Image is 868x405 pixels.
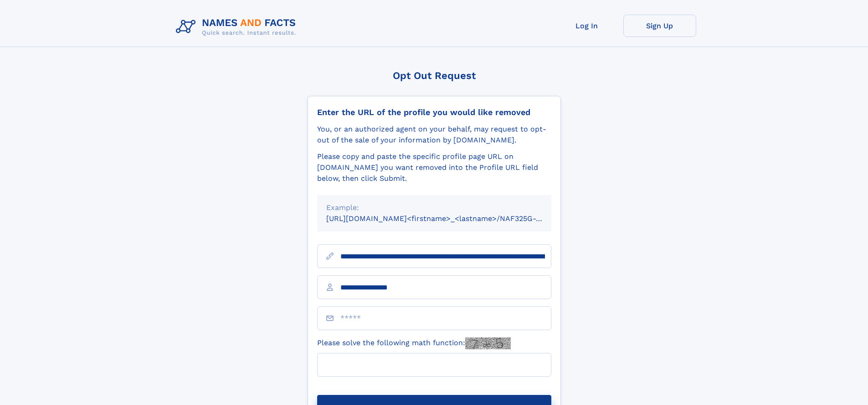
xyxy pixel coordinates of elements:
small: [URL][DOMAIN_NAME]<firstname>_<lastname>/NAF325G-xxxxxxxx [326,214,569,223]
div: Opt Out Request [308,70,561,81]
a: Sign Up [623,15,696,37]
div: Enter the URL of the profile you would like removed [317,107,551,117]
div: Example: [326,202,542,213]
div: Please copy and paste the specific profile page URL on [DOMAIN_NAME] you want removed into the Pr... [317,151,551,184]
label: Please solve the following math function: [317,337,511,349]
div: You, or an authorized agent on your behalf, may request to opt-out of the sale of your informatio... [317,124,551,146]
a: Log In [550,15,623,37]
img: Logo Names and Facts [172,15,303,39]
